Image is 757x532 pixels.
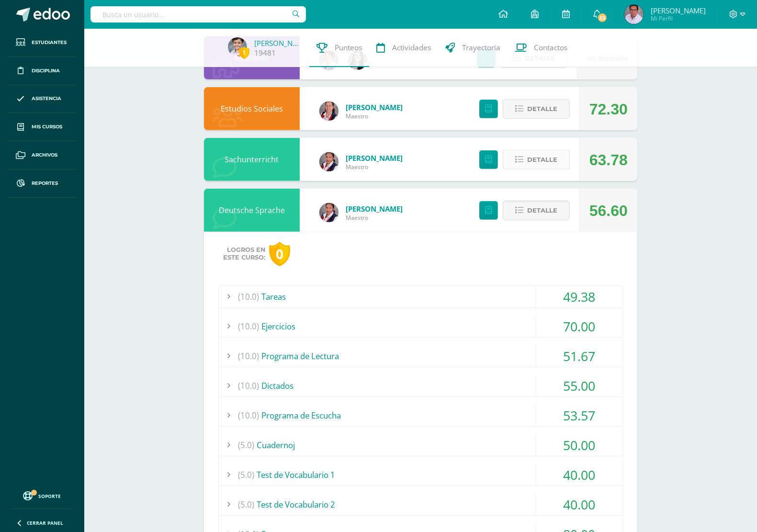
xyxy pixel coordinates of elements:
[319,102,339,121] img: 20a437314bcbc0e2530bde3bd763025c.png
[346,214,403,222] span: Maestro
[238,494,254,515] span: (5.0)
[309,29,369,67] a: Punteos
[32,180,58,187] span: Reportes
[219,345,622,367] div: Programa de Lectura
[219,375,622,396] div: Dictados
[536,286,622,307] div: 49.38
[8,113,77,141] a: Mis cursos
[8,170,77,198] a: Reportes
[238,286,259,307] span: (10.0)
[527,202,557,219] span: Detalle
[269,242,290,266] div: 0
[527,100,557,118] span: Detalle
[503,99,570,119] button: Detalle
[651,6,706,15] span: [PERSON_NAME]
[238,316,259,337] span: (10.0)
[392,43,431,53] span: Actividades
[254,38,302,48] a: [PERSON_NAME]
[32,95,61,102] span: Asistencia
[11,489,73,502] a: Soporte
[219,494,622,515] div: Test de Vocabulario 2
[90,6,306,23] input: Busca un usuario...
[219,434,622,456] div: Cuadernoj
[223,246,265,261] span: Logros en este curso:
[536,434,622,456] div: 50.00
[503,150,570,170] button: Detalle
[239,46,249,58] span: 1
[319,203,339,222] img: fa0fc030cceea251a385d3f91fec560b.png
[536,405,622,426] div: 53.57
[536,316,622,337] div: 70.00
[503,201,570,220] button: Detalle
[651,14,706,23] span: Mi Perfil
[238,464,254,486] span: (5.0)
[369,29,438,67] a: Actividades
[204,189,300,232] div: Deutsche Sprache
[8,141,77,170] a: Archivos
[527,151,557,169] span: Detalle
[346,204,403,214] a: [PERSON_NAME]
[8,85,77,113] a: Asistencia
[219,464,622,486] div: Test de Vocabulario 1
[32,151,57,159] span: Archivos
[238,375,259,396] span: (10.0)
[589,189,628,232] div: 56.60
[319,152,339,171] img: fa0fc030cceea251a385d3f91fec560b.png
[346,102,403,112] a: [PERSON_NAME]
[32,39,67,46] span: Estudiantes
[597,12,608,23] span: 53
[204,87,300,130] div: Estudios Sociales
[238,345,259,367] span: (10.0)
[346,112,403,120] span: Maestro
[238,434,254,456] span: (5.0)
[624,5,644,24] img: 9521831b7eb62fd0ab6b39a80c4a7782.png
[534,43,567,53] span: Contactos
[335,43,362,53] span: Punteos
[536,375,622,396] div: 55.00
[462,43,500,53] span: Trayectoria
[32,67,60,75] span: Disciplina
[508,29,575,67] a: Contactos
[536,494,622,515] div: 40.00
[204,138,300,181] div: Sachunterricht
[238,405,259,426] span: (10.0)
[536,464,622,486] div: 40.00
[589,88,628,131] div: 72.30
[39,493,61,499] span: Soporte
[438,29,508,67] a: Trayectoria
[228,37,247,57] img: 893f3741238ecd408f838330e408dc09.png
[219,316,622,337] div: Ejercicios
[254,48,276,58] a: 19481
[8,57,77,85] a: Disciplina
[346,163,403,171] span: Maestro
[346,153,403,163] a: [PERSON_NAME]
[219,405,622,426] div: Programa de Escucha
[219,286,622,307] div: Tareas
[27,520,63,526] span: Cerrar panel
[8,29,77,57] a: Estudiantes
[32,123,62,131] span: Mis cursos
[589,138,628,181] div: 63.78
[536,345,622,367] div: 51.67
